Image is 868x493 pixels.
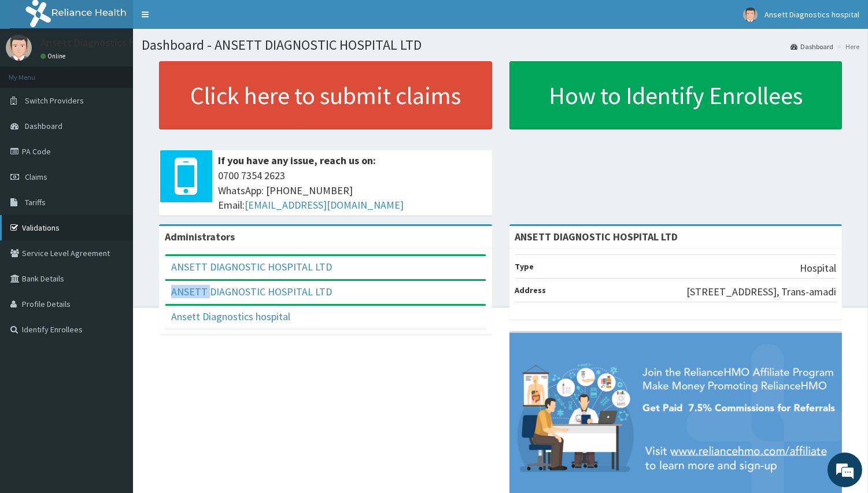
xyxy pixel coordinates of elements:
a: ANSETT DIAGNOSTIC HOSPITAL LTD [171,260,332,273]
p: [STREET_ADDRESS], Trans-amadi [686,284,836,299]
li: Here [834,42,859,51]
a: Dashboard [791,42,833,51]
p: Hospital [800,261,836,276]
span: Ansett Diagnostics hospital [764,9,859,20]
h1: Dashboard - ANSETT DIAGNOSTIC HOSPITAL LTD [142,38,859,53]
span: Tariffs [25,197,46,207]
b: Address [515,285,546,295]
a: Click here to submit claims [159,61,492,129]
div: Minimize live chat window [190,6,217,34]
b: Type [515,261,534,272]
img: User Image [6,35,32,61]
span: Dashboard [25,121,62,131]
textarea: Type your message and hit 'Enter' [6,316,220,356]
span: 0700 7354 2623 WhatsApp: [PHONE_NUMBER] Email: [218,168,486,213]
span: Claims [25,172,47,182]
b: Administrators [165,230,235,243]
span: We're online! [67,146,160,262]
img: d_794563401_company_1708531726252_794563401 [21,58,47,87]
p: Ansett Diagnostics hospital [40,38,166,48]
a: How to Identify Enrollees [509,61,843,129]
span: Switch Providers [25,95,84,106]
a: Ansett Diagnostics hospital [171,310,290,323]
a: Online [40,52,68,60]
a: ANSETT DIAGNOSTIC HOSPITAL LTD [171,285,332,298]
a: [EMAIL_ADDRESS][DOMAIN_NAME] [245,198,404,212]
div: Chat with us now [60,65,194,80]
img: User Image [743,8,758,22]
strong: ANSETT DIAGNOSTIC HOSPITAL LTD [515,230,678,243]
b: If you have any issue, reach us on: [218,154,376,167]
